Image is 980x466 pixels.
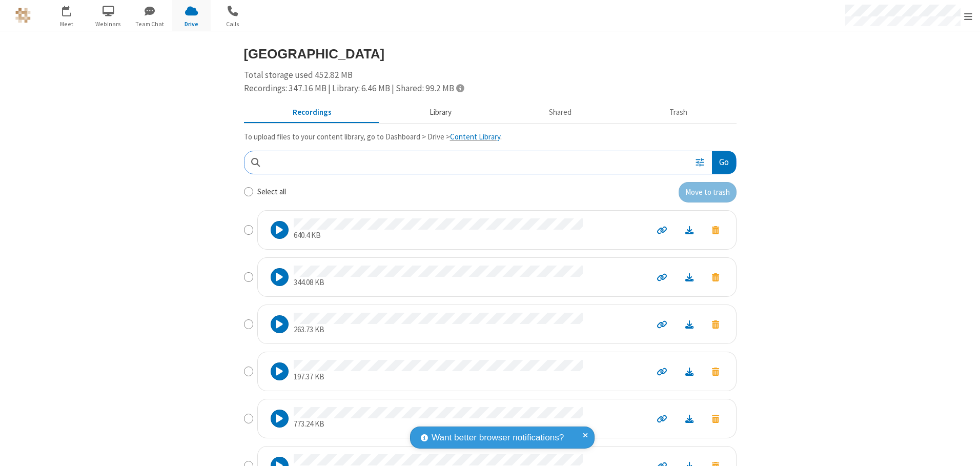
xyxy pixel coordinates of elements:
[679,182,737,202] button: Move to trash
[294,371,583,383] p: 197.37 KB
[244,82,737,95] div: Recordings: 347.16 MB | Library: 6.46 MB | Shared: 99.2 MB
[676,318,703,330] a: Download file
[294,277,583,289] p: 344.08 KB
[676,271,703,283] a: Download file
[48,19,86,29] span: Meet
[676,413,703,424] a: Download file
[244,103,381,123] button: Recorded meetings
[712,151,736,174] button: Go
[257,186,286,198] label: Select all
[432,431,564,444] span: Want better browser notifications?
[244,69,737,95] div: Total storage used 452.82 MB
[456,84,464,92] span: Totals displayed include files that have been moved to the trash.
[676,224,703,236] a: Download file
[294,418,583,430] p: 773.24 KB
[244,131,737,143] p: To upload files to your content library, go to Dashboard > Drive > .
[294,324,583,336] p: 263.73 KB
[294,230,583,241] p: 640.4 KB
[69,6,76,13] div: 1
[172,19,211,29] span: Drive
[703,364,728,378] button: Move to trash
[703,270,728,284] button: Move to trash
[214,19,252,29] span: Calls
[131,19,169,29] span: Team Chat
[450,132,500,141] a: Content Library
[244,47,737,61] h3: [GEOGRAPHIC_DATA]
[676,366,703,377] a: Download file
[15,8,31,23] img: QA Selenium DO NOT DELETE OR CHANGE
[380,103,500,123] button: Content library
[703,412,728,426] button: Move to trash
[621,103,737,123] button: Trash
[703,223,728,237] button: Move to trash
[89,19,128,29] span: Webinars
[703,317,728,331] button: Move to trash
[500,103,621,123] button: Shared during meetings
